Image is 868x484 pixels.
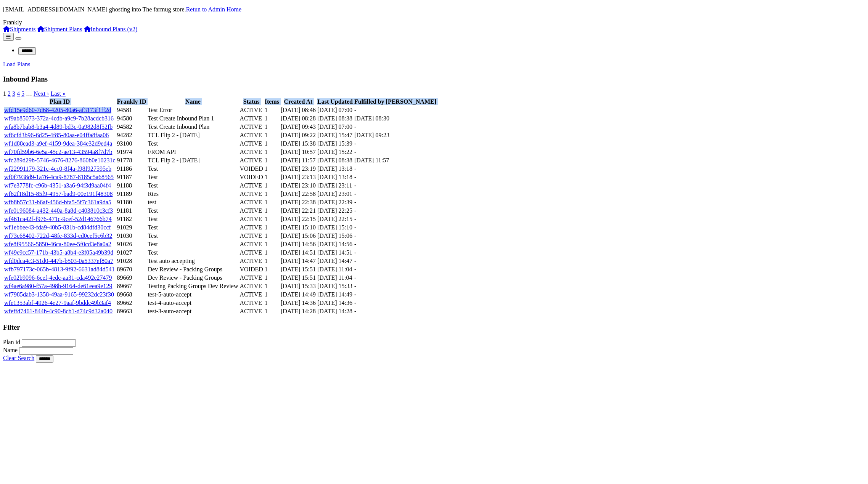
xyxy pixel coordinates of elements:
td: - [354,215,437,223]
td: - [354,182,437,189]
td: - [354,274,437,282]
td: 89663 [117,308,147,315]
td: [DATE] 09:22 [280,131,316,139]
td: [DATE] 13:18 [317,173,353,181]
td: 93100 [117,140,147,147]
td: ACTIVE [239,257,263,265]
td: 1 [264,207,280,215]
td: Test Create Inbound Plan 1 [147,115,238,122]
td: ACTIVE [239,115,263,122]
td: [DATE] 22:25 [317,207,353,215]
td: [DATE] 23:11 [317,182,353,189]
td: 91180 [117,199,147,206]
td: [DATE] 15:33 [280,282,316,290]
td: ACTIVE [239,224,263,231]
td: FROM API [147,148,238,156]
td: [DATE] 23:01 [317,190,353,198]
td: 1 [264,157,280,164]
td: - [354,308,437,315]
th: Created At [280,98,316,106]
td: - [354,266,437,273]
td: [DATE] 11:57 [354,157,437,164]
td: [DATE] 14:51 [317,249,353,256]
td: ACTIVE [239,249,263,256]
label: Plan id [3,339,20,345]
td: [DATE] 08:28 [280,115,316,122]
a: Clear Search [3,355,34,361]
td: [DATE] 14:28 [317,308,353,315]
label: Name [3,347,18,353]
td: ACTIVE [239,291,263,298]
td: [DATE] 08:30 [354,115,437,122]
td: 1 [264,106,280,114]
a: wf7985dab3-1358-49aa-9165-99232dc23f30 [4,291,114,298]
td: Test [147,182,238,189]
td: - [354,299,437,307]
td: [DATE] 08:38 [317,115,353,122]
td: 1 [264,224,280,231]
td: [DATE] 15:06 [280,232,316,240]
td: - [354,165,437,173]
a: Load Plans [3,61,31,67]
td: [DATE] 22:39 [317,199,353,206]
nav: pager [3,90,865,97]
a: wfd15e9d60-7d68-4205-80a6-af3173f1ff2d [4,107,111,113]
td: Test [147,215,238,223]
a: wfe8f95566-5850-46ca-80ee-5f0cd3e8a0a2 [4,241,111,247]
td: 89669 [117,274,147,282]
td: ACTIVE [239,148,263,156]
td: ACTIVE [239,274,263,282]
td: 91189 [117,190,147,198]
td: 1 [264,199,280,206]
td: ACTIVE [239,123,263,131]
td: - [354,190,437,198]
td: 91974 [117,148,147,156]
td: 1 [264,232,280,240]
a: wfa8b7bab8-b3a4-4d89-bd3c-0a982d8f52fb [4,123,113,130]
td: [DATE] 15:51 [280,266,316,273]
td: - [354,123,437,131]
a: wf73c68402-722d-48fe-833d-cd0cef5c6b32 [4,232,112,239]
td: 89667 [117,282,147,290]
a: Shipment Plans [37,26,82,32]
td: [DATE] 13:18 [317,165,353,173]
td: TCL Flip 2 - [DATE] [147,131,238,139]
td: 94582 [117,123,147,131]
td: ACTIVE [239,199,263,206]
a: wf4ae6a980-f57a-498b-9164-de61eea9e129 [4,283,112,289]
td: 1 [264,274,280,282]
td: [DATE] 22:15 [280,215,316,223]
td: 1 [264,115,280,122]
a: wf0f7938d9-1a76-4ca9-8787-8185c5a68565 [4,174,114,180]
td: 1 [264,257,280,265]
td: VOIDED [239,165,263,173]
td: [DATE] 14:49 [280,291,316,298]
td: [DATE] 22:58 [280,190,316,198]
td: ACTIVE [239,282,263,290]
th: Fulfilled by [PERSON_NAME] [354,98,437,106]
th: Name [147,98,238,106]
td: Dev Review - Packing Groups [147,274,238,282]
td: 91028 [117,257,147,265]
td: - [354,291,437,298]
td: 1 [264,140,280,147]
td: test-3-auto-accept [147,308,238,315]
td: [DATE] 14:28 [280,308,316,315]
th: Items [264,98,280,106]
td: - [354,199,437,206]
td: [DATE] 15:39 [317,140,353,147]
td: 91027 [117,249,147,256]
td: VOIDED [239,266,263,273]
td: Test Create Inbound Plan [147,123,238,131]
td: ACTIVE [239,131,263,139]
td: Test auto accepting [147,257,238,265]
a: wfd0dca4c3-51d0-447b-b503-0a5337ef80a7 [4,258,113,264]
td: 1 [264,165,280,173]
td: Test [147,207,238,215]
td: [DATE] 09:23 [354,131,437,139]
td: 1 [264,215,280,223]
a: 3 [12,90,15,97]
td: [DATE] 23:10 [280,182,316,189]
td: - [354,224,437,231]
td: [DATE] 14:51 [280,249,316,256]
